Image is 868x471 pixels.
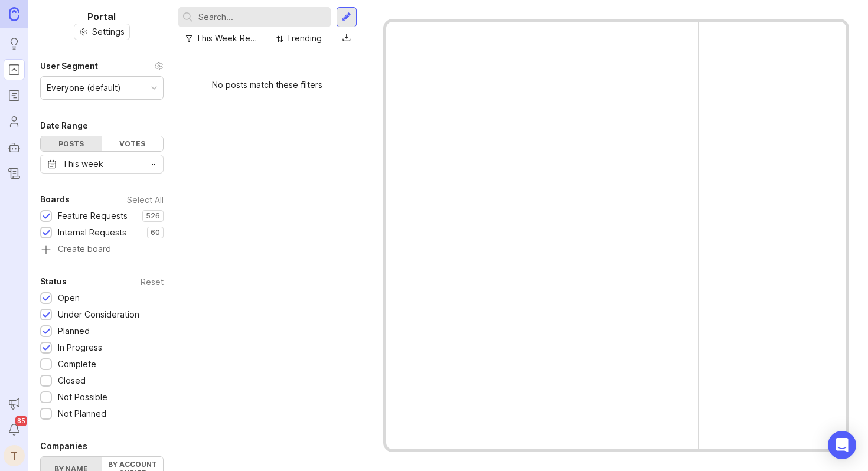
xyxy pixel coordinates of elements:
[4,419,25,440] button: Notifications
[4,445,25,466] button: T
[58,210,128,223] div: Feature Requests
[4,393,25,414] button: Announcements
[15,416,27,426] span: 85
[151,228,160,237] p: 60
[146,211,160,221] p: 526
[58,325,90,338] div: Planned
[4,163,25,184] a: Changelog
[40,439,87,453] div: Companies
[58,391,107,404] div: Not Possible
[58,308,139,321] div: Under Consideration
[9,7,19,21] img: Canny Home
[102,136,162,151] div: Votes
[4,137,25,158] a: Autopilot
[40,245,164,256] a: Create board
[198,11,326,24] input: Search...
[40,59,98,73] div: User Segment
[141,279,164,285] div: Reset
[286,32,322,45] div: Trending
[40,274,67,289] div: Status
[4,111,25,132] a: Users
[171,69,364,101] div: No posts match these filters
[58,358,96,371] div: Complete
[63,158,103,171] div: This week
[41,136,102,151] div: Posts
[40,192,70,207] div: Boards
[127,197,164,203] div: Select All
[828,431,856,459] div: Open Intercom Messenger
[58,407,106,420] div: Not Planned
[40,119,88,133] div: Date Range
[92,26,125,38] span: Settings
[58,292,80,305] div: Open
[47,81,121,94] div: Everyone (default)
[4,85,25,106] a: Roadmaps
[74,24,130,40] button: Settings
[4,33,25,54] a: Ideas
[58,226,126,239] div: Internal Requests
[58,341,102,354] div: In Progress
[4,59,25,80] a: Portal
[196,32,260,45] div: This Week Requests Triage
[144,159,163,169] svg: toggle icon
[58,374,86,387] div: Closed
[87,9,116,24] h1: Portal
